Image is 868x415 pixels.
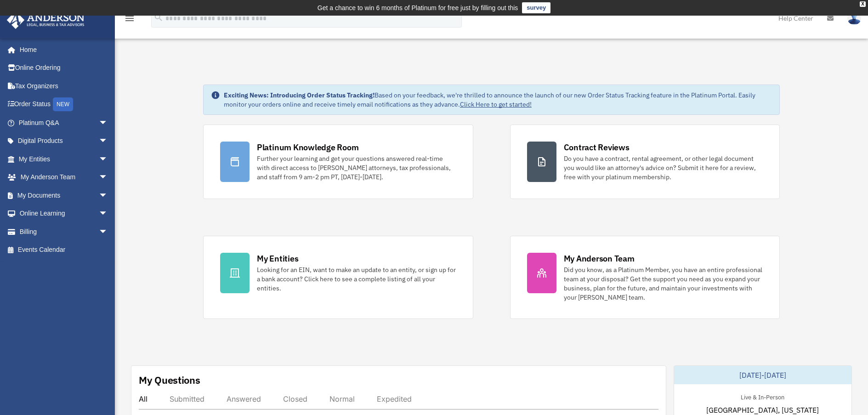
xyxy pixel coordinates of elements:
a: My Entitiesarrow_drop_down [6,150,122,168]
a: Online Learningarrow_drop_down [6,205,122,223]
span: arrow_drop_down [99,150,117,169]
i: menu [124,13,135,24]
div: My Entities [257,253,298,264]
div: Did you know, as a Platinum Member, you have an entire professional team at your disposal? Get th... [564,265,763,302]
a: Tax Organizers [6,77,122,95]
span: arrow_drop_down [99,168,117,187]
span: arrow_drop_down [99,114,117,132]
div: Get a chance to win 6 months of Platinum for free just by filling out this [318,2,518,13]
a: survey [522,2,550,13]
a: My Anderson Team Did you know, as a Platinum Member, you have an entire professional team at your... [510,236,780,319]
a: Click Here to get started! [460,100,532,108]
a: Online Ordering [6,59,122,77]
a: My Anderson Teamarrow_drop_down [6,168,122,187]
div: My Questions [139,373,200,387]
div: All [139,394,148,404]
a: Contract Reviews Do you have a contract, rental agreement, or other legal document you would like... [510,125,780,199]
span: arrow_drop_down [99,222,117,241]
div: Looking for an EIN, want to make an update to an entity, or sign up for a bank account? Click her... [257,265,456,293]
a: menu [124,16,135,24]
a: Digital Productsarrow_drop_down [6,132,122,150]
a: My Documentsarrow_drop_down [6,186,122,205]
div: [DATE]-[DATE] [674,366,851,384]
a: Platinum Q&Aarrow_drop_down [6,114,122,132]
span: arrow_drop_down [99,132,117,151]
div: NEW [53,97,73,111]
div: Do you have a contract, rental agreement, or other legal document you would like an attorney's ad... [564,154,763,182]
a: My Entities Looking for an EIN, want to make an update to an entity, or sign up for a bank accoun... [203,236,473,319]
div: Based on your feedback, we're thrilled to announce the launch of our new Order Status Tracking fe... [224,91,772,109]
div: Closed [283,394,307,404]
div: Live & In-Person [733,392,792,401]
strong: Exciting News: Introducing Order Status Tracking! [224,91,374,99]
a: Platinum Knowledge Room Further your learning and get your questions answered real-time with dire... [203,125,473,199]
div: Normal [329,394,355,404]
div: close [860,1,866,7]
div: Answered [227,394,261,404]
img: Anderson Advisors Platinum Portal [4,11,87,29]
i: search [153,12,164,23]
span: arrow_drop_down [99,205,117,223]
img: User Pic [847,11,861,25]
a: Events Calendar [6,241,122,259]
div: My Anderson Team [564,253,635,264]
div: Further your learning and get your questions answered real-time with direct access to [PERSON_NAM... [257,154,456,182]
div: Expedited [377,394,412,404]
span: arrow_drop_down [99,186,117,205]
div: Contract Reviews [564,142,630,153]
a: Billingarrow_drop_down [6,222,122,241]
a: Home [6,40,117,59]
div: Submitted [170,394,204,404]
a: Order StatusNEW [6,95,122,114]
div: Platinum Knowledge Room [257,142,359,153]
